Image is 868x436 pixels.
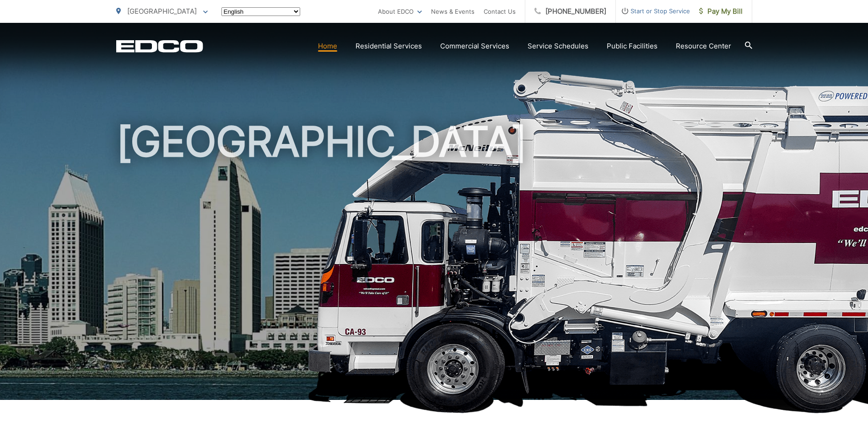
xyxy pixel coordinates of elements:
[484,6,516,17] a: Contact Us
[699,6,743,17] span: Pay My Bill
[440,41,509,52] a: Commercial Services
[318,41,337,52] a: Home
[528,41,588,52] a: Service Schedules
[607,41,658,52] a: Public Facilities
[356,41,422,52] a: Residential Services
[116,119,752,408] h1: [GEOGRAPHIC_DATA]
[127,7,197,16] span: [GEOGRAPHIC_DATA]
[221,7,300,16] select: Select a language
[431,6,474,17] a: News & Events
[378,6,422,17] a: About EDCO
[676,41,731,52] a: Resource Center
[116,40,203,53] a: EDCD logo. Return to the homepage.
